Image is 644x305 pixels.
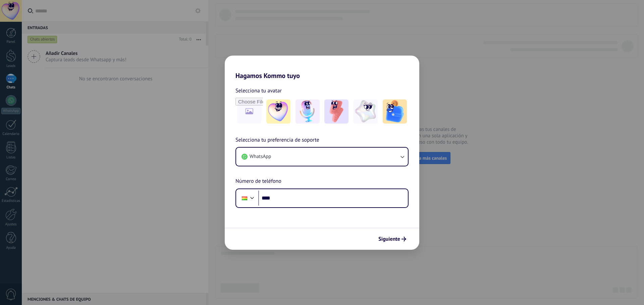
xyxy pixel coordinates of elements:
[235,86,282,95] span: Selecciona tu avatar
[296,99,320,124] img: -2.jpeg
[250,153,271,160] span: WhatsApp
[354,99,378,124] img: -4.jpeg
[235,136,319,145] span: Selecciona tu preferencia de soporte
[238,191,251,205] div: Bolivia: + 591
[324,99,348,124] img: -3.jpeg
[225,56,419,80] h2: Hagamos Kommo tuyo
[236,148,408,166] button: WhatsApp
[235,177,281,186] span: Número de teléfono
[383,99,407,124] img: -5.jpeg
[378,237,400,241] span: Siguiente
[266,99,290,124] img: -1.jpeg
[375,233,409,245] button: Siguiente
